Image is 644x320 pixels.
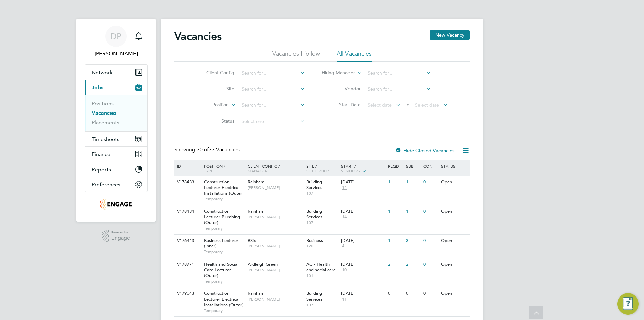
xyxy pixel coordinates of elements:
span: Business [306,238,323,243]
span: Jobs [92,84,103,91]
span: 14 [341,214,348,220]
button: New Vacancy [430,30,470,40]
span: Select date [368,102,392,108]
span: Reports [92,166,111,173]
span: 10 [341,267,348,273]
span: 4 [341,243,345,249]
span: 107 [306,220,338,225]
div: Start / [339,160,386,177]
div: Open [439,205,469,218]
div: 0 [422,176,439,188]
div: [DATE] [341,209,385,214]
input: Search for... [239,101,305,110]
div: Conf [422,160,439,172]
span: 120 [306,243,338,249]
h2: Vacancies [174,30,222,43]
div: 1 [404,205,422,218]
div: [DATE] [341,291,385,296]
label: Client Config [196,70,234,76]
div: 1 [404,176,422,188]
div: Reqd [386,160,404,172]
div: [DATE] [341,262,385,267]
div: Jobs [85,95,147,131]
span: DP [111,32,121,41]
span: Rainham [248,208,264,214]
button: Finance [85,147,147,162]
button: Preferences [85,177,147,192]
span: Temporary [204,196,244,202]
div: ID [175,160,199,172]
div: 2 [404,258,422,271]
span: Business Lecturer (Inner) [204,238,238,249]
span: [PERSON_NAME] [248,243,303,249]
span: [PERSON_NAME] [248,296,303,302]
label: Hiring Manager [316,70,355,76]
nav: Main navigation [76,19,156,222]
div: Client Config / [246,160,305,176]
span: Building Services [306,179,322,190]
div: 0 [422,258,439,271]
div: 1 [386,205,404,218]
span: AG - Health and social care [306,261,336,273]
span: Health and Social Care Lecturer (Outer) [204,261,238,278]
button: Reports [85,162,147,177]
span: [PERSON_NAME] [248,267,303,273]
span: Temporary [204,249,244,255]
div: 0 [422,205,439,218]
span: Building Services [306,208,322,220]
span: Temporary [204,308,244,313]
label: Position [190,102,229,108]
span: [PERSON_NAME] [248,185,303,190]
div: Sub [404,160,422,172]
div: V178434 [175,205,199,218]
button: Network [85,65,147,80]
div: Position / [199,160,246,176]
span: 33 Vacancies [197,146,240,153]
span: Rainham [248,290,264,296]
span: 14 [341,185,348,191]
span: Construction Lecturer Plumbing (Outer) [204,208,240,225]
label: Start Date [322,102,361,108]
span: Engage [111,235,130,241]
div: Status [439,160,469,172]
span: BSix [248,238,256,243]
a: Powered byEngage [102,230,130,242]
input: Search for... [365,68,431,78]
div: Open [439,287,469,300]
div: 0 [422,287,439,300]
div: Site / [305,160,340,176]
a: Go to home page [85,199,148,210]
span: 107 [306,302,338,308]
div: 2 [386,258,404,271]
div: 3 [404,235,422,247]
div: V176443 [175,235,199,247]
span: Vendors [341,168,360,173]
div: Showing [174,146,241,153]
a: Placements [92,119,119,126]
div: Open [439,258,469,271]
span: Site Group [306,168,329,173]
a: Positions [92,100,114,107]
div: 0 [404,287,422,300]
label: Status [196,118,234,124]
div: V179043 [175,287,199,300]
label: Site [196,86,234,92]
div: 0 [422,235,439,247]
li: Vacancies I follow [272,50,320,62]
span: Powered by [111,230,130,235]
span: Finance [92,151,110,157]
span: Temporary [204,226,244,231]
input: Select one [239,117,305,126]
div: 0 [386,287,404,300]
span: Network [92,69,113,76]
span: 30 of [197,146,209,153]
div: Open [439,235,469,247]
div: V178771 [175,258,199,271]
span: Manager [248,168,267,173]
div: Open [439,176,469,188]
span: Temporary [204,279,244,284]
button: Timesheets [85,132,147,146]
a: Vacancies [92,110,116,116]
span: 11 [341,296,348,302]
label: Hide Closed Vacancies [395,147,455,154]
